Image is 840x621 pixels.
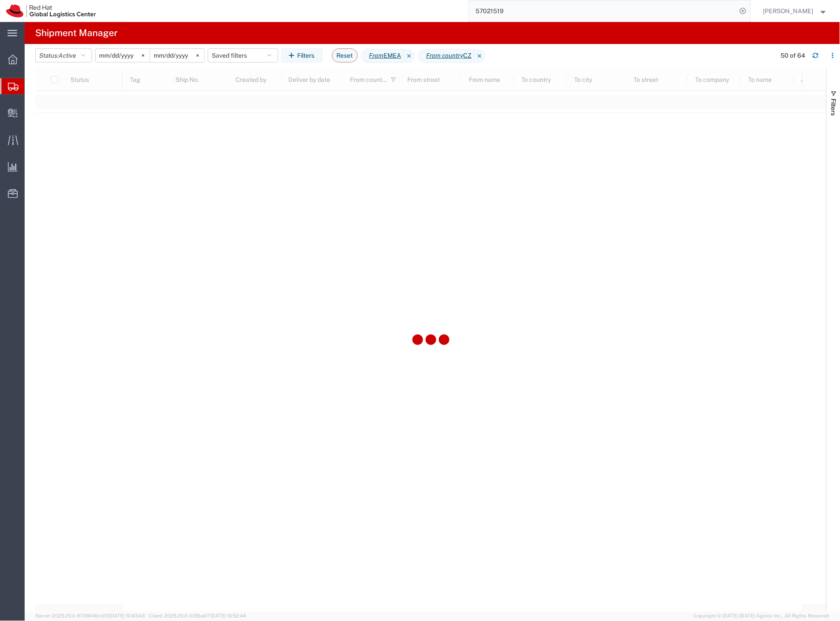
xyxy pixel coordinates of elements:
input: Not set [150,49,204,62]
span: Client: 2025.20.0-035ba07 [149,614,246,619]
input: Not set [96,49,150,62]
span: Copyright © [DATE]-[DATE] Agistix Inc., All Rights Reserved [694,613,829,620]
button: [PERSON_NAME] [763,6,828,16]
i: From country [427,51,464,60]
span: Active [59,52,76,59]
span: Filters [830,99,837,116]
span: [DATE] 10:43:43 [109,614,145,619]
span: [DATE] 10:52:44 [210,614,246,619]
span: Filip Lizuch [763,6,814,16]
i: From [369,51,384,60]
h4: Shipment Manager [35,22,118,44]
input: Search for shipment number, reference number [469,0,737,22]
button: Saved filters [208,48,278,62]
button: Filters [281,48,323,62]
img: logo [6,4,96,18]
button: Status:Active [35,48,92,62]
button: Reset [332,48,358,62]
span: From EMEA [361,49,405,63]
div: 50 of 64 [781,51,806,60]
span: From country CZ [418,49,475,63]
span: Server: 2025.20.0-970904bc0f3 [35,614,145,619]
